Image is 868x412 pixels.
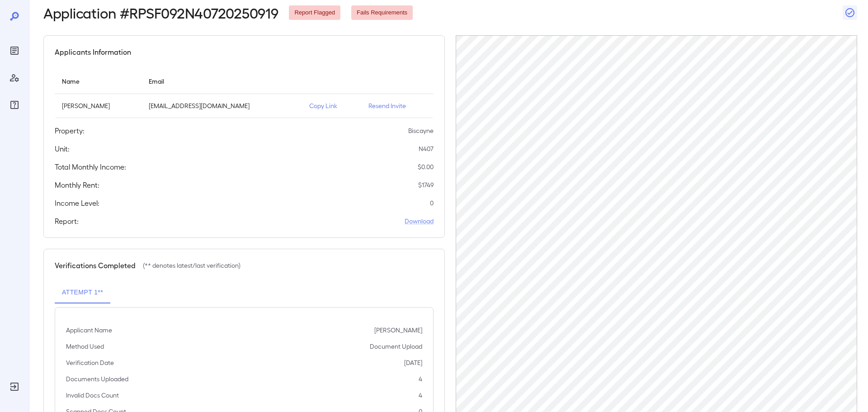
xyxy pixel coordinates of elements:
h5: Property: [55,125,85,136]
p: N407 [419,144,434,153]
h5: Income Level: [55,198,99,208]
p: [DATE] [404,358,422,367]
a: Download [405,217,434,226]
p: Biscayne [408,126,434,135]
p: Copy Link [309,101,354,110]
div: Reports [7,43,22,58]
p: Invalid Docs Count [66,391,119,400]
p: Resend Invite [368,101,426,110]
h5: Total Monthly Income: [55,161,126,172]
p: (** denotes latest/last verification) [143,261,241,270]
h5: Verifications Completed [55,260,136,271]
p: 4 [419,374,422,384]
p: 4 [419,391,422,400]
p: [PERSON_NAME] [374,326,422,335]
h5: Report: [55,216,79,227]
div: FAQ [7,98,22,112]
h5: Applicants Information [55,47,131,57]
p: [EMAIL_ADDRESS][DOMAIN_NAME] [149,101,295,110]
p: Documents Uploaded [66,374,128,384]
table: simple table [55,68,434,118]
h5: Monthly Rent: [55,180,99,190]
p: Method Used [66,342,104,351]
p: Verification Date [66,358,114,367]
div: Log Out [7,379,22,394]
p: $ 1749 [418,180,434,189]
p: [PERSON_NAME] [62,101,134,110]
h5: Unit: [55,143,70,154]
span: Fails Requirements [351,9,413,17]
p: Document Upload [370,342,422,351]
div: Manage Users [7,71,22,85]
button: Attempt 1** [55,282,110,303]
h2: Application # RPSF092N40720250919 [43,5,278,21]
th: Name [55,68,142,94]
p: $ 0.00 [418,162,434,171]
p: 0 [430,199,434,208]
th: Email [142,68,302,94]
span: Report Flagged [289,9,340,17]
button: Close Report [843,5,857,20]
p: Applicant Name [66,326,112,335]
